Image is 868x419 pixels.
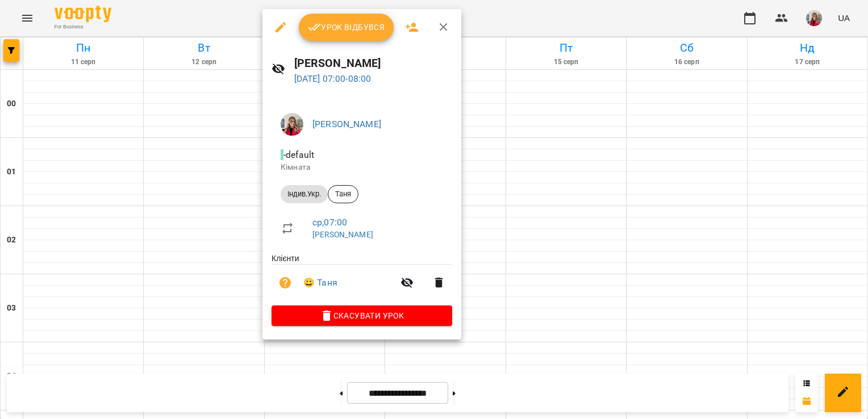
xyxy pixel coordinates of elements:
[281,149,316,160] span: - default
[328,185,358,203] div: Таня
[281,113,303,136] img: eb3c061b4bf570e42ddae9077fa72d47.jpg
[294,73,372,84] a: [DATE] 07:00-08:00
[312,119,381,129] a: [PERSON_NAME]
[328,189,358,199] span: Таня
[272,253,452,305] ul: Клієнти
[281,309,443,322] span: Скасувати Урок
[299,14,394,41] button: Урок відбувся
[272,269,299,296] button: Візит ще не сплачено. Додати оплату?
[281,162,443,173] p: Кімната
[294,55,453,72] h6: [PERSON_NAME]
[281,189,328,199] span: Індив.Укр.
[312,230,373,239] a: [PERSON_NAME]
[308,20,385,34] span: Урок відбувся
[303,276,337,290] a: 😀 Таня
[272,305,452,326] button: Скасувати Урок
[312,217,347,228] a: ср , 07:00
